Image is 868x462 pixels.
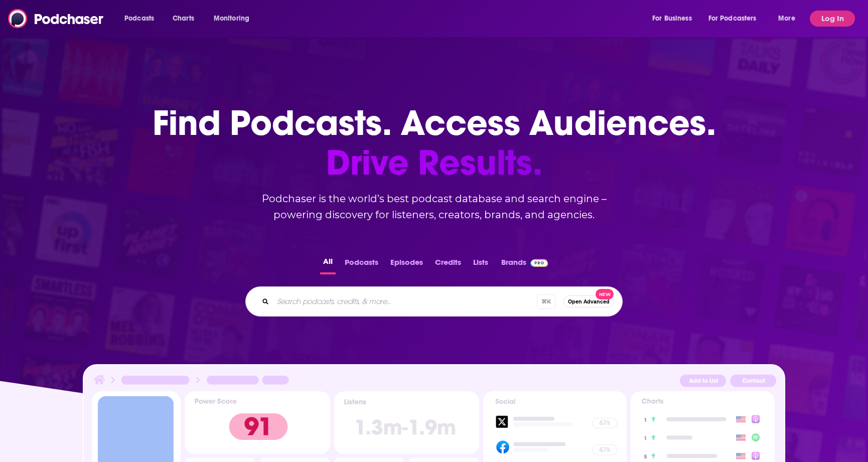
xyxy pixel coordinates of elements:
span: Charts [173,12,194,26]
span: Open Advanced [568,299,610,304]
button: Podcasts [342,255,381,274]
button: Credits [432,255,464,274]
span: More [778,12,795,26]
button: open menu [771,11,808,27]
h1: Find Podcasts. Access Audiences. [153,103,716,183]
img: Podcast Insights Power score [185,391,330,454]
button: Lists [470,255,491,274]
span: For Podcasters [708,12,757,26]
span: ⌘ K [537,294,555,309]
span: Podcasts [124,12,154,26]
button: open menu [702,11,771,27]
button: open menu [117,11,167,27]
button: open menu [207,11,262,27]
img: Podcast Insights Header [92,373,776,391]
input: Search podcasts, credits, & more... [273,293,537,310]
button: open menu [645,11,704,27]
a: BrandsPodchaser Pro [501,255,548,274]
div: Search podcasts, credits, & more... [245,286,623,317]
button: Open AdvancedNew [563,295,614,307]
button: All [320,255,336,274]
span: For Business [652,12,692,26]
img: Podchaser - Follow, Share and Rate Podcasts [8,9,104,28]
img: Podchaser Pro [530,259,548,267]
a: Charts [166,11,200,27]
span: New [596,289,614,299]
img: Podcast Insights Listens [334,391,479,454]
h2: Podchaser is the world’s best podcast database and search engine – powering discovery for listene... [233,191,635,223]
button: Log In [810,11,855,27]
span: Monitoring [214,12,249,26]
button: Episodes [387,255,426,274]
span: Drive Results. [153,143,716,183]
